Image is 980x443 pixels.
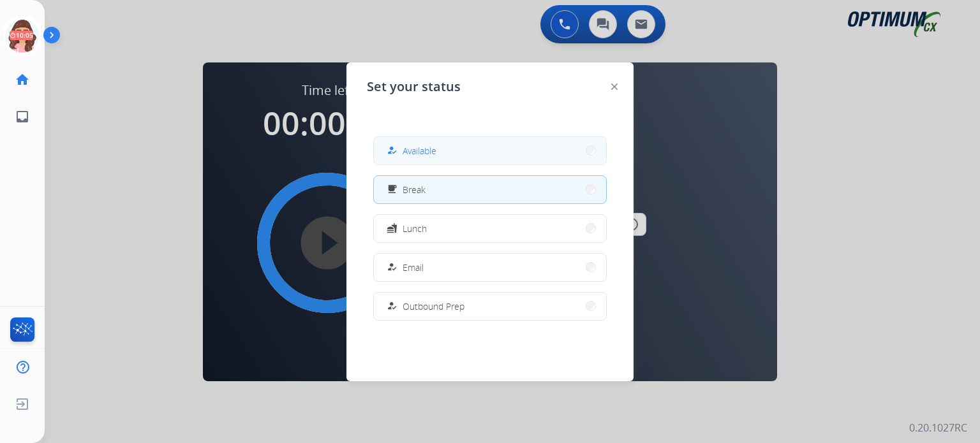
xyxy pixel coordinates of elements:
[387,301,397,312] mat-icon: how_to_reg
[387,223,397,234] mat-icon: fastfood
[611,84,618,90] img: close-button
[387,184,397,195] mat-icon: free_breakfast
[909,420,967,435] p: 0.20.1027RC
[403,222,427,235] span: Lunch
[15,109,30,124] mat-icon: inbox
[15,72,30,87] mat-icon: home
[374,137,606,164] button: Available
[403,183,426,196] span: Break
[403,261,424,274] span: Email
[374,176,606,203] button: Break
[374,254,606,281] button: Email
[374,215,606,242] button: Lunch
[387,262,397,273] mat-icon: how_to_reg
[403,300,464,313] span: Outbound Prep
[403,144,436,157] span: Available
[367,78,461,96] span: Set your status
[374,293,606,320] button: Outbound Prep
[387,145,397,156] mat-icon: how_to_reg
